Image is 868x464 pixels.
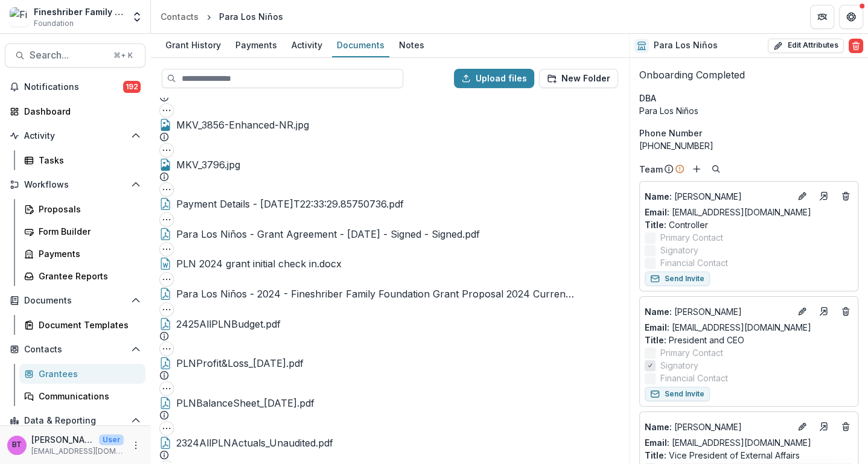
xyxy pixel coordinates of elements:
span: Workflows [24,180,126,190]
button: Payment Details - 2024-12-11T22:33:29.85750736.pdf Options [159,212,174,227]
div: ⌘ + K [111,49,135,62]
div: Form Builder [39,225,136,238]
a: Form Builder [19,221,145,241]
span: Signatory [660,244,698,256]
a: Grantee Reports [19,266,145,286]
a: Go to contact [814,186,834,206]
a: Name: [PERSON_NAME] [645,305,790,318]
div: Para Los Niños - Grant Agreement - [DATE] - Signed - Signed.pdfPara Los Niños - Grant Agreement -... [159,227,621,257]
a: Name: [PERSON_NAME] [645,190,790,203]
div: Grantees [39,367,136,380]
button: Partners [810,5,834,29]
div: Documents [332,36,389,54]
button: Search [709,162,723,176]
div: [PHONE_NUMBER] [639,139,858,152]
span: Name : [645,307,672,317]
h2: Para Los Niños [654,40,718,51]
div: PLN 2024 grant initial check in.docxPLN 2024 grant initial check in.docx Options [159,256,621,287]
div: Payments [39,247,136,260]
div: Dashboard [24,105,136,118]
button: Search... [5,43,145,68]
div: Contacts [161,10,199,23]
p: Vice President of External Affairs [645,449,853,462]
div: 2425AllPLNBudget.pdf2425AllPLNBudget.pdf Options [159,317,621,357]
button: Deletes [838,419,853,434]
span: Notifications [24,82,123,92]
button: Send Invite [645,387,710,401]
button: Open entity switcher [129,5,145,29]
div: MKV_3856-Enhanced-NR.jpgMKV_3856-Enhanced-NR.jpg Options [159,118,621,157]
div: Grantee Reports [39,270,136,282]
span: Onboarding Completed [639,69,745,81]
span: Search... [30,49,106,61]
a: Communications [19,386,145,406]
div: MKV_3796.jpg [176,157,240,172]
div: PLNProfit&Loss_[DATE].pdf [176,356,304,370]
button: Open Documents [5,291,145,310]
span: Title : [645,335,666,345]
button: Open Workflows [5,175,145,194]
button: Notifications192 [5,77,145,97]
span: Financial Contact [660,372,728,384]
div: MKV_3856-Enhanced-NR.jpg [176,118,309,132]
div: Payment Details - [DATE]T22:33:29.85750736.pdfPayment Details - 2024-12-11T22:33:29.85750736.pdf ... [159,197,621,227]
a: Go to contact [814,417,834,436]
a: Contacts [156,8,203,25]
span: Data & Reporting [24,416,126,426]
img: Fineshriber Family Foundation [10,7,29,27]
p: [PERSON_NAME] [645,421,790,433]
a: Document Templates [19,315,145,335]
a: Go to contact [814,302,834,321]
p: [EMAIL_ADDRESS][DOMAIN_NAME] [31,446,124,457]
div: Grant History [161,36,226,54]
button: PLN 2024 grant initial check in.docx Options [159,272,174,287]
p: Controller [645,218,853,231]
p: User [99,434,124,445]
button: MKV_3796.jpg Options [159,182,174,197]
a: Payments [231,34,282,57]
span: Foundation [34,18,74,29]
button: New Folder [539,69,618,88]
p: Team [639,163,663,176]
div: PLNBalanceSheet_[DATE].pdfPLNBalanceSheet_08.31.24.pdf Options [159,396,621,436]
button: Edit Attributes [768,39,844,53]
button: Deletes [838,189,853,203]
button: MKV_3851.jpg Options [159,103,174,118]
div: MKV_3796.jpgMKV_3796.jpg Options [159,157,621,197]
p: [PERSON_NAME] [645,305,790,318]
div: Beth Tigay [12,441,22,449]
a: Payments [19,244,145,264]
div: Tasks [39,154,136,167]
a: Email: [EMAIL_ADDRESS][DOMAIN_NAME] [645,321,811,334]
a: Dashboard [5,101,145,121]
button: Deletes [838,304,853,319]
button: Get Help [839,5,863,29]
div: 2324AllPLNActuals_Unaudited.pdf [176,436,333,450]
span: Name : [645,191,672,202]
button: Edit [795,419,809,434]
div: Para Los Niños - 2024 - Fineshriber Family Foundation Grant Proposal 2024 Current Partner - Prog... [176,287,575,301]
a: Email: [EMAIL_ADDRESS][DOMAIN_NAME] [645,436,811,449]
a: Notes [394,34,429,57]
span: Name : [645,422,672,432]
nav: breadcrumb [156,8,288,25]
div: Payments [231,36,282,54]
button: Open Contacts [5,340,145,359]
div: Notes [394,36,429,54]
a: Documents [332,34,389,57]
span: Title : [645,220,666,230]
div: Para Los Niños - 2024 - Fineshriber Family Foundation Grant Proposal 2024 Current Partner - Prog... [159,287,621,317]
button: PLNBalanceSheet_08.31.24.pdf Options [159,421,174,436]
div: MKV_3851.jpgMKV_3851.jpg Options [159,78,621,118]
span: Financial Contact [660,256,728,269]
button: Add [689,162,704,176]
button: Upload files [454,69,534,88]
div: PLNBalanceSheet_[DATE].pdf [176,396,314,410]
div: Document Templates [39,319,136,331]
div: Fineshriber Family Foundation [34,5,124,18]
button: PLNProfit&Loss_08.31.24.pdf Options [159,381,174,396]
